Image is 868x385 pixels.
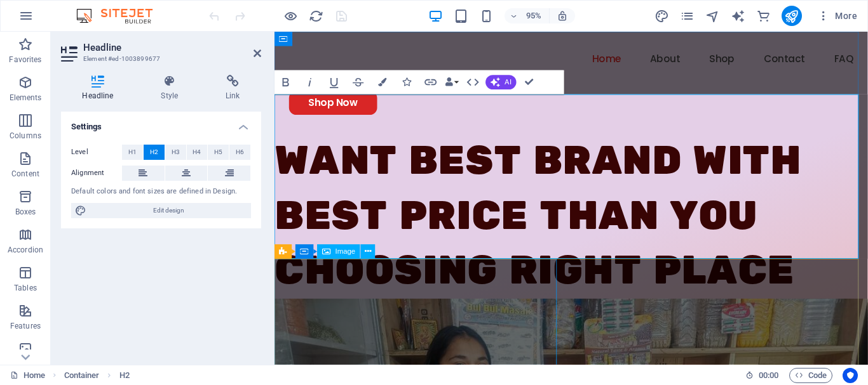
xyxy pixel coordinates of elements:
[759,368,778,383] span: 00 00
[14,283,37,293] p: Tables
[654,9,669,23] i: Design (Ctrl+Alt+Y)
[462,70,485,95] button: HTML
[208,145,229,160] button: H5
[11,169,39,179] p: Content
[680,9,695,23] i: Pages (Ctrl+Alt+S)
[229,145,250,160] button: H6
[654,8,670,23] button: design
[150,145,158,160] span: H2
[395,70,418,95] button: Icons
[71,186,251,197] div: Default colors and font sizes are defined in Design.
[119,368,130,383] span: Click to select. Double-click to edit
[795,368,827,383] span: Code
[745,368,779,383] h6: Session time
[10,131,41,141] p: Columns
[283,8,298,23] button: Click here to leave preview mode and continue editing
[705,8,721,23] button: navigator
[347,70,370,95] button: Strikethrough
[64,368,130,383] nav: breadcrumb
[128,145,137,160] span: H1
[323,70,346,95] button: Underline (Ctrl+U)
[83,53,236,65] h3: Element #ed-1003899677
[71,145,122,160] label: Level
[756,9,771,23] i: Commerce
[10,368,45,383] a: Click to cancel selection. Double-click to open Pages
[817,10,857,22] span: More
[9,55,41,65] p: Favorites
[557,10,568,22] i: On resize automatically adjust zoom level to fit chosen device.
[309,9,323,23] i: Reload page
[705,9,720,23] i: Navigator
[71,166,122,181] label: Alignment
[275,70,297,95] button: Bold (Ctrl+B)
[784,9,799,23] i: Publish
[756,8,771,23] button: commerce
[731,8,746,23] button: text_generator
[83,42,261,53] h2: Headline
[731,9,745,23] i: AI Writer
[140,75,205,101] h4: Style
[768,370,770,380] span: :
[8,245,43,255] p: Accordion
[336,248,356,255] span: Image
[15,207,36,217] p: Boxes
[505,8,550,23] button: 95%
[10,321,41,331] p: Features
[419,70,442,95] button: Link
[73,8,168,23] img: Editor Logo
[90,203,247,218] span: Edit design
[71,203,251,218] button: Edit design
[187,145,208,160] button: H4
[165,145,186,160] button: H3
[843,368,858,383] button: Usercentrics
[193,145,201,160] span: H4
[299,70,322,95] button: Italic (Ctrl+I)
[205,75,261,101] h4: Link
[680,8,695,23] button: pages
[214,145,222,160] span: H5
[122,145,143,160] button: H1
[371,70,394,95] button: Colors
[308,8,323,23] button: reload
[505,79,512,86] span: AI
[61,112,261,134] h4: Settings
[486,75,517,89] button: AI
[524,8,544,23] h6: 95%
[172,145,180,160] span: H3
[10,93,42,103] p: Elements
[144,145,165,160] button: H2
[61,75,140,101] h4: Headline
[64,368,100,383] span: Click to select. Double-click to edit
[789,368,832,383] button: Code
[444,70,461,95] button: Data Bindings
[812,6,862,26] button: More
[236,145,244,160] span: H6
[782,6,802,26] button: publish
[518,70,541,95] button: Confirm (Ctrl+⏎)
